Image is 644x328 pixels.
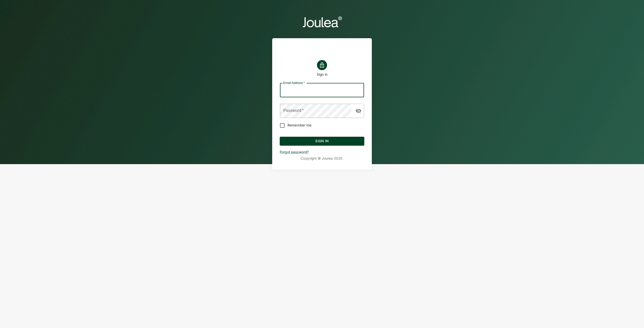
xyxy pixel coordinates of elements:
[280,156,364,161] p: Copyright © Joulea 2025 .
[280,150,309,154] a: Forgot password?
[288,123,311,128] span: Remember me
[280,137,364,146] button: Sign In
[283,81,305,85] label: Email Address
[317,72,328,77] h1: Sign in
[302,15,342,28] img: logo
